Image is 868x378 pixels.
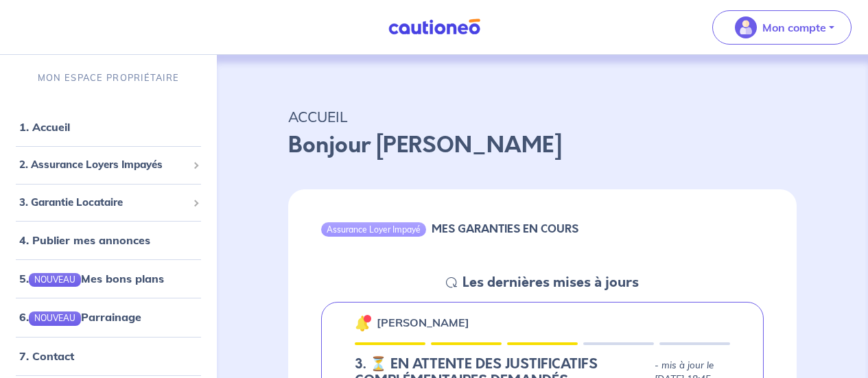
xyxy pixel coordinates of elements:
[288,104,797,129] p: ACCUEIL
[19,157,187,173] span: 2. Assurance Loyers Impayés
[5,342,211,370] div: 7. Contact
[355,315,371,331] img: 🔔
[5,265,211,292] div: 5.NOUVEAUMes bons plans
[19,120,70,134] a: 1. Accueil
[735,16,757,38] img: illu_account_valid_menu.svg
[19,195,187,211] span: 3. Garantie Locataire
[432,222,578,235] h6: MES GARANTIES EN COURS
[19,233,150,247] a: 4. Publier mes annonces
[19,310,141,324] a: 6.NOUVEAUParrainage
[762,19,826,36] p: Mon compte
[288,129,797,162] p: Bonjour [PERSON_NAME]
[19,349,74,363] a: 7. Contact
[462,274,639,291] h5: Les dernières mises à jours
[383,19,486,36] img: Cautioneo
[5,189,211,216] div: 3. Garantie Locataire
[712,10,852,45] button: illu_account_valid_menu.svgMon compte
[19,272,164,285] a: 5.NOUVEAUMes bons plans
[377,314,469,331] p: [PERSON_NAME]
[38,71,179,84] p: MON ESPACE PROPRIÉTAIRE
[5,303,211,331] div: 6.NOUVEAUParrainage
[321,222,426,236] div: Assurance Loyer Impayé
[5,113,211,141] div: 1. Accueil
[5,226,211,254] div: 4. Publier mes annonces
[5,152,211,178] div: 2. Assurance Loyers Impayés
